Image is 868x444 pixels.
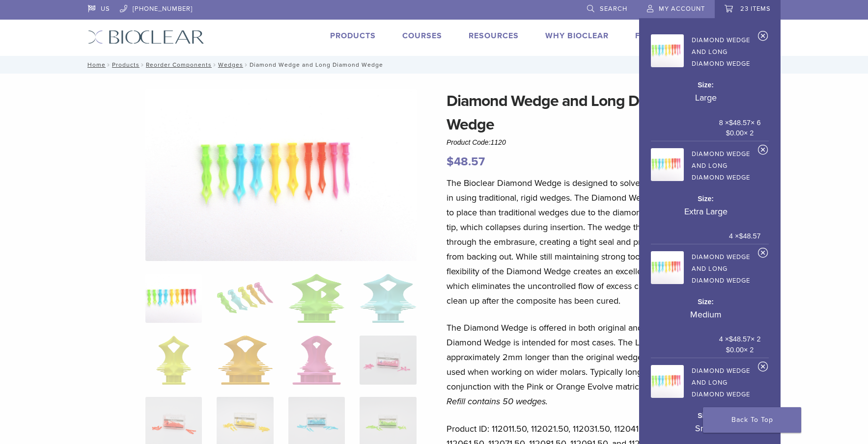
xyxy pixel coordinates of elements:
[330,31,376,41] a: Products
[729,119,751,127] bdi: 48.57
[88,30,204,44] img: Bioclear
[726,129,744,137] bdi: 0.00
[218,336,273,385] img: Diamond Wedge and Long Diamond Wedge - Image 6
[218,61,243,68] a: Wedges
[112,61,140,68] a: Products
[292,336,341,385] img: Diamond Wedge and Long Diamond Wedge - Image 7
[469,31,519,41] a: Resources
[217,274,273,323] img: Diamond Wedge and Long Diamond Wedge - Image 2
[719,118,761,139] span: 8 ×
[146,61,212,68] a: Reorder Components
[635,31,700,41] a: Find A Doctor
[140,62,146,67] span: /
[156,336,192,385] img: Diamond Wedge and Long Diamond Wedge - Image 5
[739,232,760,240] bdi: 48.57
[360,336,416,385] img: Diamond Wedge and Long Diamond Wedge - Image 8
[729,119,760,127] span: × 6
[758,247,768,262] a: Remove Diamond Wedge and Long Diamond Wedge from cart
[447,176,735,308] p: The Bioclear Diamond Wedge is designed to solve many of the difficulties in using traditional, ri...
[729,335,751,343] bdi: 48.57
[651,421,761,436] p: Small
[106,62,112,67] span: /
[243,62,250,67] span: /
[729,119,733,127] span: $
[288,274,345,323] img: Diamond Wedge and Long Diamond Wedge - Image 3
[739,232,743,240] span: $
[651,194,761,204] dt: Size:
[651,145,761,183] a: Diamond Wedge and Long Diamond Wedge
[651,204,761,219] p: Extra Large
[726,346,754,354] span: × 2
[447,396,548,407] em: Refill contains 50 wedges.
[651,362,761,400] a: Diamond Wedge and Long Diamond Wedge
[758,361,768,376] a: Remove Diamond Wedge and Long Diamond Wedge from cart
[447,138,506,146] span: Product Code:
[651,411,761,421] dt: Size:
[447,155,485,169] bdi: 48.57
[651,307,761,322] p: Medium
[651,251,684,284] img: Diamond Wedge and Long Diamond Wedge
[651,34,684,67] img: Diamond Wedge and Long Diamond Wedge
[758,144,768,159] a: Remove Diamond Wedge and Long Diamond Wedge from cart
[651,365,684,398] img: Diamond Wedge and Long Diamond Wedge
[726,129,754,137] span: × 2
[651,80,761,90] dt: Size:
[651,297,761,307] dt: Size:
[758,30,768,45] a: Remove Diamond Wedge and Long Diamond Wedge from cart
[726,346,730,354] span: $
[659,5,705,13] span: My Account
[729,335,733,343] span: $
[651,148,684,181] img: Diamond Wedge and Long Diamond Wedge
[84,61,106,68] a: Home
[402,31,442,41] a: Courses
[81,56,788,74] nav: Diamond Wedge and Long Diamond Wedge
[726,346,744,354] bdi: 0.00
[726,129,730,137] span: $
[651,31,761,70] a: Diamond Wedge and Long Diamond Wedge
[600,5,627,13] span: Search
[447,320,735,409] p: The Diamond Wedge is offered in both original and long. The Original Diamond Wedge is intended fo...
[212,62,218,67] span: /
[447,89,735,136] h1: Diamond Wedge and Long Diamond Wedge
[729,335,760,343] span: × 2
[360,274,416,323] img: Diamond Wedge and Long Diamond Wedge - Image 4
[145,89,417,261] img: DSC_0187_v3-1920x1218-1.png
[719,334,761,355] span: 4 ×
[447,155,454,169] span: $
[729,231,760,242] span: 4 ×
[740,5,771,13] span: 23 items
[145,274,202,323] img: DSC_0187_v3-1920x1218-1-324x324.png
[545,31,609,41] a: Why Bioclear
[651,90,761,105] p: Large
[651,248,761,287] a: Diamond Wedge and Long Diamond Wedge
[703,407,801,433] a: Back To Top
[491,138,506,146] span: 1120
